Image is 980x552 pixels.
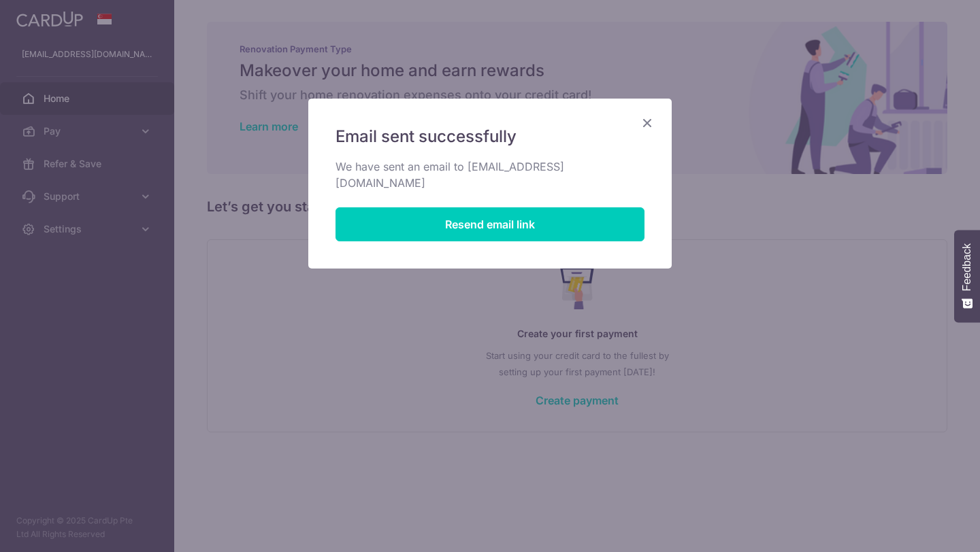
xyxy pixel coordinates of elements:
[961,243,973,291] span: Feedback
[336,158,644,191] p: We have sent an email to [EMAIL_ADDRESS][DOMAIN_NAME]
[336,207,644,241] button: Resend email link
[954,230,980,322] button: Feedback - Show survey
[639,115,655,131] button: Close
[336,126,517,148] span: Email sent successfully
[892,511,966,545] iframe: Opens a widget where you can find more information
